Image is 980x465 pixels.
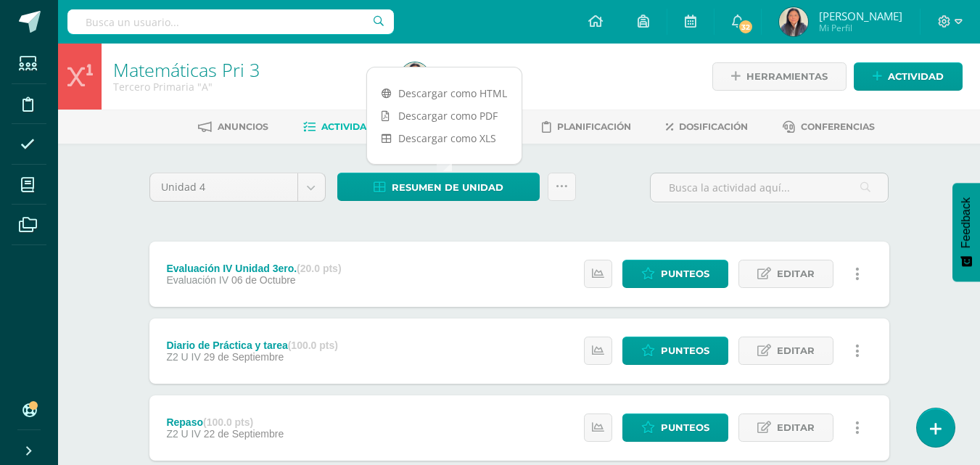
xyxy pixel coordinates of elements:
[960,197,973,248] span: Feedback
[666,115,748,139] a: Dosificación
[150,173,325,201] a: Unidad 4
[738,19,754,35] span: 32
[777,260,815,287] span: Editar
[661,260,709,287] span: Punteos
[542,115,631,139] a: Planificación
[297,263,341,274] strong: (20.0 pts)
[622,260,728,288] a: Punteos
[166,263,341,274] div: Evaluación IV Unidad 3ero.
[622,337,728,365] a: Punteos
[952,183,980,281] button: Feedback - Mostrar encuesta
[166,351,200,363] span: Z2 U IV
[777,337,815,364] span: Editar
[367,127,522,149] a: Descargar como XLS
[746,63,828,90] span: Herramientas
[801,121,875,132] span: Conferencias
[204,428,284,440] span: 22 de Septiembre
[661,337,709,364] span: Punteos
[113,57,260,82] a: Matemáticas Pri 3
[198,115,268,139] a: Anuncios
[113,59,383,80] h1: Matemáticas Pri 3
[113,80,383,94] div: Tercero Primaria 'A'
[712,62,847,91] a: Herramientas
[783,115,875,139] a: Conferencias
[661,414,709,441] span: Punteos
[777,414,815,441] span: Editar
[166,274,228,286] span: Evaluación IV
[166,416,284,428] div: Repaso
[303,115,385,139] a: Actividades
[166,340,338,351] div: Diario de Práctica y tarea
[161,173,287,201] span: Unidad 4
[888,63,944,90] span: Actividad
[321,121,385,132] span: Actividades
[67,9,394,34] input: Busca un usuario...
[679,121,748,132] span: Dosificación
[367,82,522,104] a: Descargar como HTML
[203,416,253,428] strong: (100.0 pts)
[779,7,808,36] img: 053f0824b320b518b52f6bf93d3dd2bd.png
[400,62,429,91] img: 053f0824b320b518b52f6bf93d3dd2bd.png
[218,121,268,132] span: Anuncios
[367,104,522,127] a: Descargar como PDF
[819,22,902,34] span: Mi Perfil
[651,173,888,202] input: Busca la actividad aquí...
[622,413,728,442] a: Punteos
[231,274,296,286] span: 06 de Octubre
[392,174,503,201] span: Resumen de unidad
[204,351,284,363] span: 29 de Septiembre
[337,173,540,201] a: Resumen de unidad
[557,121,631,132] span: Planificación
[288,340,338,351] strong: (100.0 pts)
[166,428,200,440] span: Z2 U IV
[854,62,963,91] a: Actividad
[819,9,902,23] span: [PERSON_NAME]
